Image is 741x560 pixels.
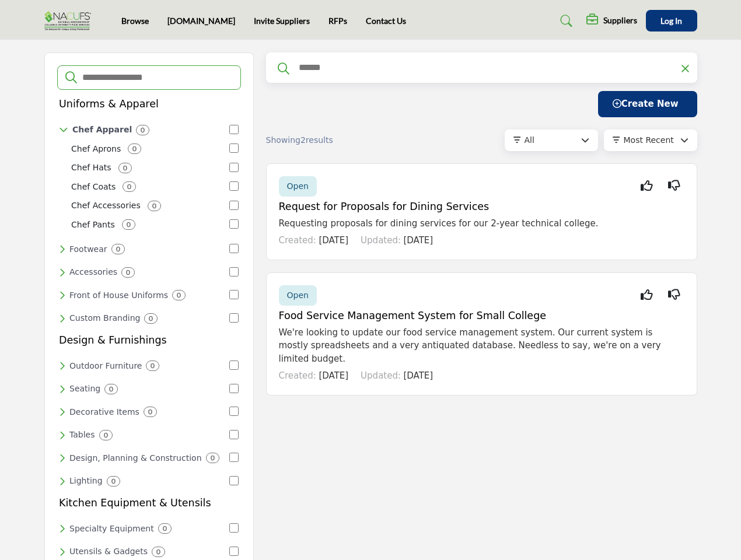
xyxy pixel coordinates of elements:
[549,12,580,30] a: Search
[71,143,121,155] p: Various types of aprons for kitchen use.
[361,370,401,381] span: Updated:
[229,523,239,533] input: Select Specialty Equipment
[69,384,100,394] h6: Seating guests comfortably with a range of chairs and stools.
[598,91,697,117] button: Create New
[144,407,157,417] div: 0 Results For Decorative Items
[152,202,156,210] b: 0
[279,235,316,246] span: Created:
[525,135,534,145] span: All
[229,163,239,172] input: Select Chef Hats
[59,497,211,509] h5: Kitchen Equipment & Utensils
[156,548,160,556] b: 0
[152,547,165,557] div: 0 Results For Utensils & Gadgets
[69,267,117,277] h6: Accentuating uniforms with aprons, gloves, and essentials.
[319,370,348,381] span: [DATE]
[361,235,401,246] span: Updated:
[279,370,316,381] span: Created:
[144,313,158,324] div: 0 Results For Custom Branding
[151,362,155,370] b: 0
[613,99,679,109] span: Create New
[279,201,684,213] h5: Request for Proposals for Dining Services
[71,199,141,212] p: Other accessories like chef scarves and arm guards.
[229,360,239,370] input: Select Outdoor Furniture
[149,314,153,323] b: 0
[69,313,140,323] h6: Customizing uniforms and apparel with unique branding.
[229,219,239,229] input: Select Chef Pants
[69,361,142,371] h6: Transforming exteriors with patio sets, umbrellas, and outdoor pieces.
[69,244,107,254] h6: Offering comfort and safety with non-slip footwear.
[127,183,131,191] b: 0
[229,453,239,462] input: Select Design, Planning & Construction
[660,16,682,26] span: Log In
[229,143,239,153] input: Select Chef Aprons
[300,135,306,145] span: 2
[128,143,141,154] div: 0 Results For Chef Aprons
[229,476,239,485] input: Select Lighting
[126,268,130,276] b: 0
[111,244,125,254] div: 0 Results For Footwear
[109,385,113,393] b: 0
[148,201,161,211] div: 0 Results For Chef Accessories
[132,145,137,153] b: 0
[69,547,148,556] h6: Serving with style using spoons, ladles, and utensils.
[59,334,167,346] h5: Design & Furnishings
[71,162,111,174] p: Traditional and modern styles of chef hats.
[403,235,433,246] span: [DATE]
[668,295,680,295] i: Not Interested
[69,430,95,440] h6: Accentuating spaces with dining tables, coffee tables, and more.
[167,16,235,26] a: [DOMAIN_NAME]
[163,524,167,533] b: 0
[229,313,239,323] input: Select Custom Branding
[646,10,697,32] button: Log In
[69,290,168,300] h6: Styling the front-of-house staff in tailored uniforms.
[172,290,186,300] div: 0 Results For Front of House Uniforms
[641,295,653,295] i: Interested
[279,310,684,322] h5: Food Service Management System for Small College
[279,217,684,230] p: Requesting proposals for dining services for our 2-year technical college.
[641,185,653,186] i: Interested
[69,407,139,417] h6: Enhancing décor with art, centerpieces, and decorative touches.
[123,181,136,192] div: 0 Results For Chef Coats
[121,16,149,26] a: Browse
[146,360,159,371] div: 0 Results For Outdoor Furniture
[123,164,127,172] b: 0
[211,454,215,462] b: 0
[99,430,113,440] div: 0 Results For Tables
[81,70,233,85] input: Search Categories
[71,219,115,231] p: Comfortable and durable chef pants.
[69,476,103,486] h6: Illuminating ambiance with light fixtures and solutions.
[121,267,135,278] div: 0 Results For Accessories
[127,220,131,229] b: 0
[206,453,219,463] div: 0 Results For Design, Planning & Construction
[158,523,172,534] div: 0 Results For Specialty Equipment
[229,384,239,393] input: Select Seating
[177,291,181,299] b: 0
[366,16,406,26] a: Contact Us
[229,547,239,556] input: Select Utensils & Gadgets
[287,181,309,191] span: Open
[603,15,637,26] h5: Suppliers
[229,290,239,299] input: Select Front of House Uniforms
[229,201,239,210] input: Select Chef Accessories
[118,163,132,173] div: 0 Results For Chef Hats
[136,125,149,135] div: 0 Results For Chef Apparel
[403,370,433,381] span: [DATE]
[668,185,680,186] i: Not Interested
[104,431,108,439] b: 0
[229,407,239,416] input: Select Decorative Items
[229,430,239,439] input: Select Tables
[141,126,145,134] b: 0
[229,244,239,253] input: Select Footwear
[72,125,132,135] h6: Dressing chefs in quality coats, hats, and kitchen wear.
[107,476,120,487] div: 0 Results For Lighting
[122,219,135,230] div: 0 Results For Chef Pants
[229,125,239,134] input: Select Chef Apparel
[148,408,152,416] b: 0
[254,16,310,26] a: Invite Suppliers
[229,267,239,276] input: Select Accessories
[229,181,239,191] input: Select Chef Coats
[69,524,154,534] h6: Diversifying kitchen capabilities with unique equipment.
[586,14,637,28] div: Suppliers
[111,477,116,485] b: 0
[328,16,347,26] a: RFPs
